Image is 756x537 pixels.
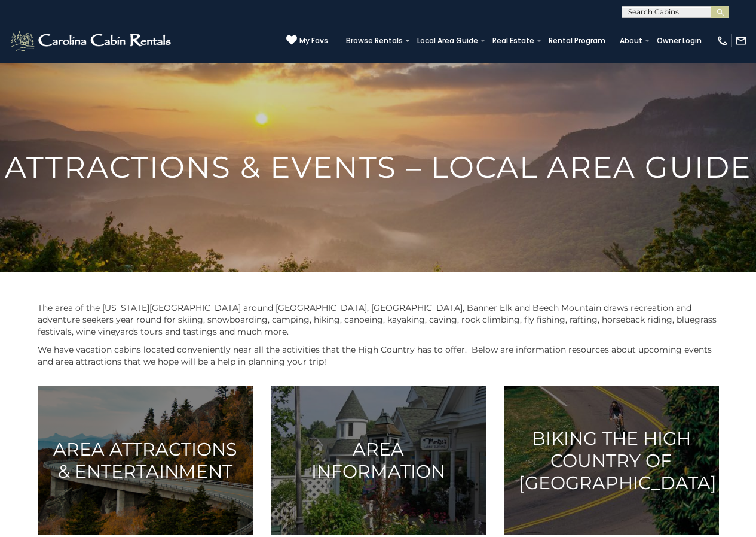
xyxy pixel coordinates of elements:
a: My Favs [286,35,328,47]
span: My Favs [299,35,328,46]
img: mail-regular-white.png [735,35,747,47]
p: We have vacation cabins located conveniently near all the activities that the High Country has to... [38,344,719,368]
p: The area of the [US_STATE][GEOGRAPHIC_DATA] around [GEOGRAPHIC_DATA], [GEOGRAPHIC_DATA], Banner E... [38,302,719,338]
a: Owner Login [651,32,708,49]
a: About [614,32,648,49]
a: Browse Rentals [340,32,409,49]
img: phone-regular-white.png [717,35,729,47]
a: Biking the High Country of [GEOGRAPHIC_DATA] [504,386,719,535]
h3: Area Attractions & Entertainment [53,438,238,483]
a: Area Information [271,386,486,535]
a: Local Area Guide [411,32,484,49]
img: White-1-2.png [9,29,175,53]
a: Real Estate [486,32,540,49]
h3: Biking the High Country of [GEOGRAPHIC_DATA] [519,427,704,494]
a: Area Attractions & Entertainment [38,386,253,535]
h3: Area Information [286,438,471,483]
a: Rental Program [543,32,611,49]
